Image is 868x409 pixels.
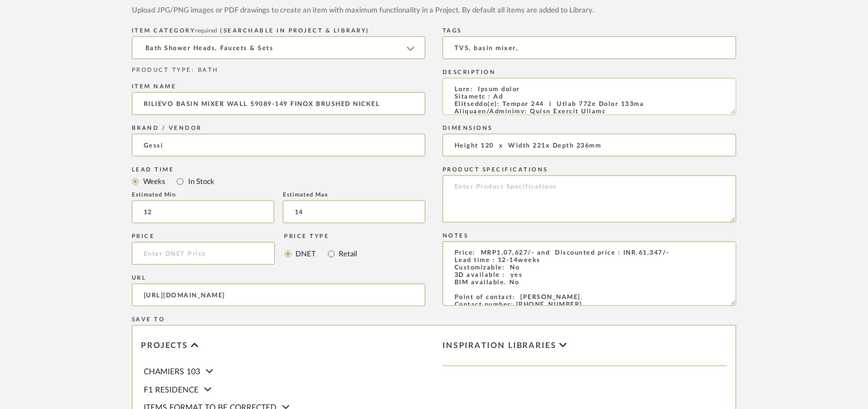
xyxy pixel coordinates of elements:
[443,125,736,132] div: Dimensions
[132,66,425,75] div: PRODUCT TYPE
[187,175,214,188] label: In Stock
[285,242,358,265] mat-radio-group: Select price type
[132,233,275,240] div: Price
[443,69,736,76] div: Description
[132,5,736,17] div: Upload JPG/PNG images or PDF drawings to create an item with maximum functionality in a Project. ...
[338,248,358,260] label: Retail
[141,341,188,351] span: Projects
[443,232,736,239] div: Notes
[142,175,165,188] label: Weeks
[132,83,425,90] div: Item name
[132,36,425,59] input: Type a category to search and select
[132,166,425,173] div: Lead Time
[192,67,219,73] span: : BATH
[443,341,557,351] span: Inspiration libraries
[443,166,736,173] div: Product Specifications
[283,201,425,223] input: Estimated Max
[132,201,274,223] input: Estimated Min
[132,125,425,132] div: Brand / Vendor
[132,284,425,306] input: Enter URL
[443,27,736,34] div: Tags
[132,191,274,198] div: Estimated Min
[132,174,425,189] mat-radio-group: Select item type
[285,233,358,240] div: Price Type
[132,27,425,34] div: ITEM CATEGORY
[443,134,736,157] input: Enter Dimensions
[144,386,198,394] span: F1 RESIDENCE
[221,28,370,34] span: (Searchable in Project & Library)
[196,28,218,34] span: required
[132,316,736,323] div: Save To
[132,92,425,115] input: Enter Name
[295,248,317,260] label: DNET
[132,242,275,265] input: Enter DNET Price
[283,191,425,198] div: Estimated Max
[132,134,425,157] input: Unknown
[132,275,425,281] div: URL
[144,368,200,376] span: CHAMIERS 103
[443,36,736,59] input: Enter Keywords, Separated by Commas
